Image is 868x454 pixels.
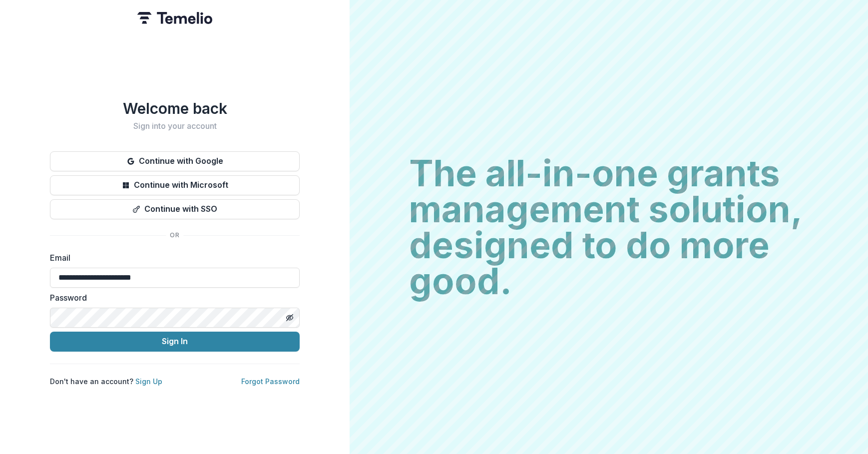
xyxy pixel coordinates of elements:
[50,332,300,352] button: Sign In
[50,151,300,171] button: Continue with Google
[50,292,294,304] label: Password
[50,252,294,264] label: Email
[50,99,300,117] h1: Welcome back
[50,121,300,131] h2: Sign into your account
[282,310,298,326] button: Toggle password visibility
[137,12,212,24] img: Temelio
[50,376,162,387] p: Don't have an account?
[135,377,162,386] a: Sign Up
[241,377,300,386] a: Forgot Password
[50,199,300,219] button: Continue with SSO
[50,175,300,195] button: Continue with Microsoft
